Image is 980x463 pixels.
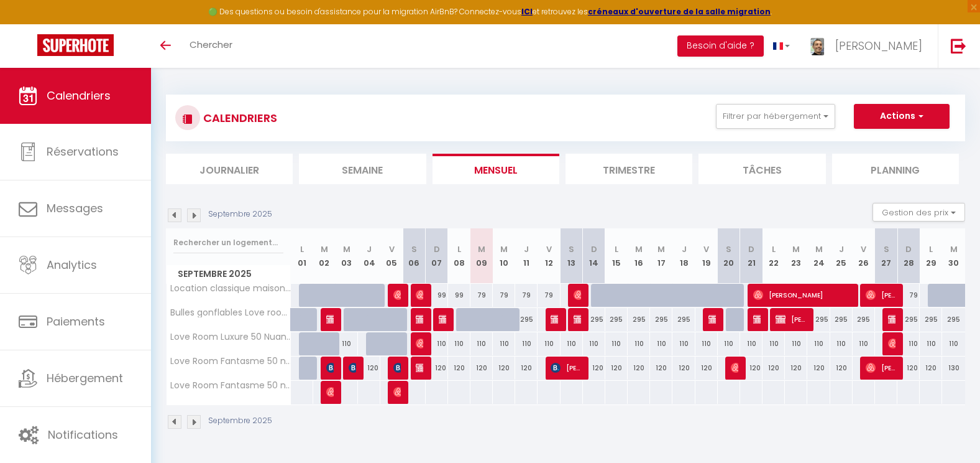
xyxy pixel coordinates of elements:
th: 12 [538,228,560,284]
strong: ICI [521,6,533,17]
span: [PERSON_NAME] [393,380,401,404]
th: 05 [380,228,403,284]
abbr: J [682,243,687,255]
a: créneaux d'ouverture de la salle migration [588,6,771,17]
th: 02 [313,228,336,284]
div: 120 [762,357,785,380]
div: 110 [942,332,965,355]
th: 19 [695,228,718,284]
input: Rechercher un logement... [173,231,283,254]
div: 295 [942,308,965,331]
abbr: M [321,243,328,255]
span: Chercher [190,38,232,51]
div: 120 [583,357,605,380]
th: 23 [785,228,807,284]
div: 110 [426,332,448,355]
abbr: S [884,243,889,255]
div: 110 [672,332,695,355]
p: Septembre 2025 [208,415,272,427]
span: Paiements [47,314,105,329]
div: 295 [628,308,650,331]
div: 295 [897,308,920,331]
div: 110 [920,332,942,355]
div: 295 [920,308,942,331]
th: 13 [561,228,583,284]
div: 110 [718,332,740,355]
div: 120 [650,357,672,380]
p: Septembre 2025 [208,208,272,220]
div: 120 [493,357,515,380]
div: 120 [426,357,448,380]
span: Manon DEL FIOL [574,307,581,331]
span: [PERSON_NAME] [393,356,401,380]
li: Planning [832,154,959,184]
abbr: M [635,243,643,255]
div: 120 [740,357,762,380]
button: Gestion des prix [872,203,965,222]
span: [PERSON_NAME] [551,356,580,380]
span: Mulot Quetin [326,356,334,380]
th: 14 [583,228,605,284]
abbr: D [748,243,754,255]
div: 120 [807,357,830,380]
div: 120 [358,357,380,380]
span: [PERSON_NAME] & [PERSON_NAME] [416,307,423,331]
span: [PERSON_NAME] & [PERSON_NAME] [776,307,805,331]
abbr: M [343,243,350,255]
div: 110 [538,332,560,355]
div: 120 [628,357,650,380]
span: [PERSON_NAME] [866,356,895,380]
abbr: J [524,243,529,255]
span: Love Room Fantasme 50 nuances [168,357,293,366]
abbr: J [367,243,372,255]
div: 110 [628,332,650,355]
abbr: M [815,243,823,255]
div: 295 [605,308,628,331]
span: [PERSON_NAME] [393,283,401,307]
th: 10 [493,228,515,284]
div: 120 [672,357,695,380]
th: 29 [920,228,942,284]
span: [PERSON_NAME] [753,307,761,331]
span: Calendriers [47,88,111,103]
th: 07 [426,228,448,284]
span: [PERSON_NAME] [888,332,895,355]
th: 15 [605,228,628,284]
abbr: L [772,243,776,255]
div: 120 [515,357,538,380]
div: 110 [583,332,605,355]
div: 120 [470,357,493,380]
span: [PERSON_NAME] [416,332,423,355]
abbr: D [905,243,912,255]
div: 99 [426,284,448,307]
span: [PERSON_NAME] [731,356,738,380]
span: Laurent & [PERSON_NAME] [326,307,334,331]
abbr: S [726,243,731,255]
div: 110 [448,332,470,355]
div: 110 [807,332,830,355]
span: Réservations [47,144,119,159]
div: 110 [762,332,785,355]
div: 120 [785,357,807,380]
img: ... [808,35,827,57]
div: 110 [785,332,807,355]
div: 110 [470,332,493,355]
th: 27 [875,228,897,284]
abbr: V [861,243,866,255]
div: 295 [515,308,538,331]
div: 110 [650,332,672,355]
span: Septembre 2025 [167,265,290,283]
div: 110 [493,332,515,355]
div: 120 [695,357,718,380]
abbr: D [591,243,597,255]
th: 17 [650,228,672,284]
div: 120 [830,357,853,380]
div: 110 [605,332,628,355]
button: Besoin d'aide ? [677,35,764,57]
div: 79 [515,284,538,307]
div: 110 [830,332,853,355]
span: Location classique maison l'été · ☀︎ Maison au calme - 5min de Cognac - 1/8 pers ☀︎ [168,284,293,293]
span: [PERSON_NAME] [551,307,558,331]
button: Filtrer par hébergement [716,104,835,129]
